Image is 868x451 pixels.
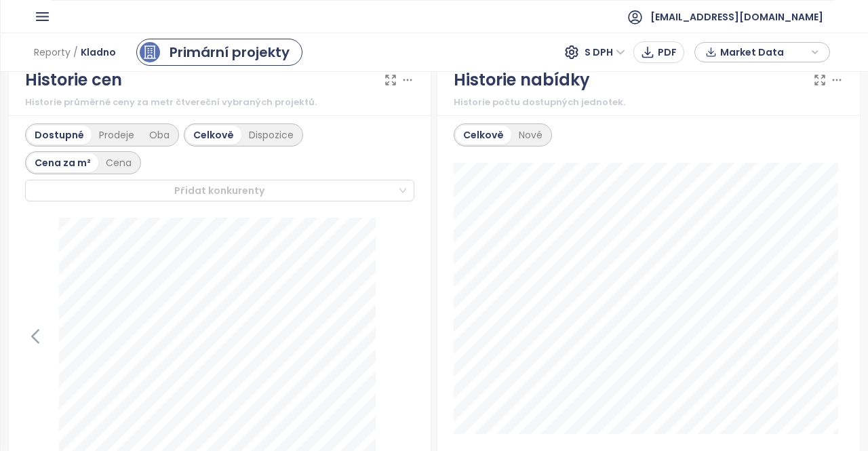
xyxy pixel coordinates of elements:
[92,125,142,144] div: Prodeje
[136,39,302,66] a: primary
[456,125,511,144] div: Celkově
[186,125,241,144] div: Celkově
[658,45,677,60] span: PDF
[454,67,590,93] div: Historie nabídky
[720,42,808,62] span: Market Data
[34,40,71,64] span: Reporty
[27,125,92,144] div: Dostupné
[454,96,844,109] div: Historie počtu dostupných jednotek.
[585,42,625,62] span: S DPH
[142,125,177,144] div: Oba
[170,42,290,62] div: Primární projekty
[98,153,139,172] div: Cena
[633,41,684,63] button: PDF
[81,40,116,64] span: Kladno
[27,153,98,172] div: Cena za m²
[25,96,415,109] div: Historie průměrné ceny za metr čtvereční vybraných projektů.
[702,42,823,62] div: button
[650,1,823,33] span: [EMAIL_ADDRESS][DOMAIN_NAME]
[73,40,78,64] span: /
[241,125,301,144] div: Dispozice
[25,67,122,93] div: Historie cen
[511,125,550,144] div: Nové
